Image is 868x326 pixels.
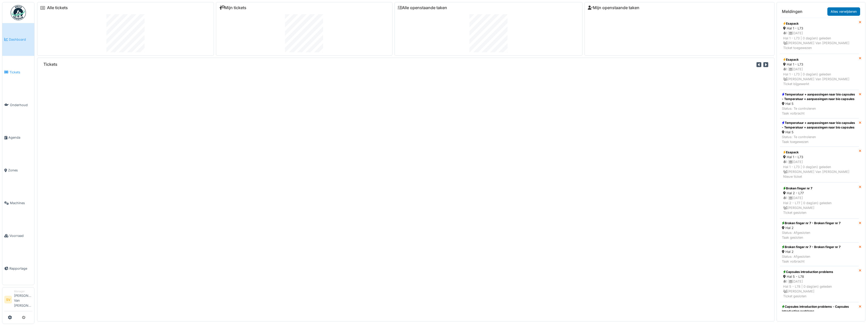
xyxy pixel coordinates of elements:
div: Status: Afgesloten Taak volbracht [782,254,841,264]
a: Agenda [2,121,34,154]
span: Rapportage [9,266,32,271]
a: Dashboard [2,23,34,56]
span: Machines [10,201,32,205]
div: Temperatuur + aanpassingen naar bio capsules - Temperatuur + aanpassingen naar bio capsules [782,92,857,101]
div: Manager [14,289,32,293]
h6: Tickets [43,62,57,67]
div: Hal 5 [782,101,857,106]
a: Tickets [2,56,34,89]
a: Esapack Hal 1 - L73 1 |[DATE]Hal 1 - L73 | 0 dag(en) geleden [PERSON_NAME] Van [PERSON_NAME]Nieuw... [780,146,859,183]
li: SV [4,296,12,303]
div: Broken finger nr 7 [783,186,856,191]
div: Temperatuur + aanpassingen naar bio capsules - Temperatuur + aanpassingen naar bio capsules [782,121,857,130]
div: Broken finger nr 7 - Broken finger nr 7 [782,245,841,249]
div: Esapack [783,57,856,62]
a: SV Manager[PERSON_NAME] Van [PERSON_NAME] [4,289,32,311]
a: Broken finger nr 7 Hal 2 - L77 1 |[DATE]Hal 2 - L77 | 0 dag(en) geleden [PERSON_NAME]Ticket gesloten [780,183,859,219]
span: Onderhoud [10,103,32,107]
div: 1 | [DATE] Hal 5 - L78 | 0 dag(en) geleden [PERSON_NAME] Ticket gesloten [783,279,856,299]
div: 1 | [DATE] Hal 1 - L73 | 0 dag(en) geleden [PERSON_NAME] Van [PERSON_NAME] Ticket toegewezen [783,31,856,50]
span: Tickets [9,70,32,75]
a: Temperatuur + aanpassingen naar bio capsules - Temperatuur + aanpassingen naar bio capsules Hal 5... [780,90,859,118]
div: 1 | [DATE] Hal 1 - L73 | 0 dag(en) geleden [PERSON_NAME] Van [PERSON_NAME] Ticket bijgewerkt [783,67,856,86]
li: [PERSON_NAME] Van [PERSON_NAME] [14,289,32,310]
div: Status: Te controleren Taak toegewezen [782,135,857,144]
div: Esapack [783,21,856,26]
a: Broken finger nr 7 - Broken finger nr 7 Hal 2 Status: AfgeslotenTaak gesloten [780,219,859,242]
a: Broken finger nr 7 - Broken finger nr 7 Hal 2 Status: AfgeslotenTaak volbracht [780,242,859,266]
span: Zones [8,168,32,173]
div: Status: Afgesloten Taak gesloten [782,230,841,240]
a: Alle openstaande taken [398,5,447,10]
a: Machines [2,187,34,219]
div: Broken finger nr 7 - Broken finger nr 7 [782,221,841,225]
div: 1 | [DATE] Hal 1 - L73 | 0 dag(en) geleden [PERSON_NAME] Van [PERSON_NAME] Nieuw ticket [783,159,856,179]
a: Temperatuur + aanpassingen naar bio capsules - Temperatuur + aanpassingen naar bio capsules Hal 5... [780,118,859,147]
a: Esapack Hal 1 - L73 1 |[DATE]Hal 1 - L73 | 0 dag(en) geleden [PERSON_NAME] Van [PERSON_NAME]Ticke... [780,54,859,90]
h6: Meldingen [782,9,802,14]
div: Status: Te controleren Taak volbracht [782,106,857,116]
div: Hal 5 - L78 [783,274,856,279]
a: Esapack Hal 1 - L73 1 |[DATE]Hal 1 - L73 | 0 dag(en) geleden [PERSON_NAME] Van [PERSON_NAME]Ticke... [780,18,859,54]
div: Hal 5 [782,130,857,135]
div: Hal 1 - L73 [783,155,856,159]
a: Capsules introduction problems Hal 5 - L78 1 |[DATE]Hal 5 - L78 | 0 dag(en) geleden [PERSON_NAME]... [780,266,859,302]
span: Dashboard [9,37,32,42]
a: Mijn tickets [219,5,246,10]
a: Voorraad [2,219,34,252]
div: Hal 1 - L73 [783,26,856,31]
div: Capsules introduction problems - Capsules introduction problems [782,304,857,314]
span: Voorraad [9,233,32,238]
div: Hal 1 - L73 [783,62,856,67]
a: Zones [2,154,34,187]
a: Rapportage [2,252,34,285]
div: Capsules introduction problems [783,270,856,274]
a: Alle tickets [47,5,68,10]
div: Hal 2 [782,249,841,254]
div: 1 | [DATE] Hal 2 - L77 | 0 dag(en) geleden [PERSON_NAME] Ticket gesloten [783,195,856,215]
img: Badge_color-CXgf-gQk.svg [11,5,26,20]
span: Agenda [8,135,32,140]
a: Onderhoud [2,89,34,121]
div: Hal 2 [782,225,841,230]
div: Hal 2 - L77 [783,191,856,195]
div: Esapack [783,150,856,155]
a: Alles verwijderen [827,7,860,16]
a: Mijn openstaande taken [588,5,639,10]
